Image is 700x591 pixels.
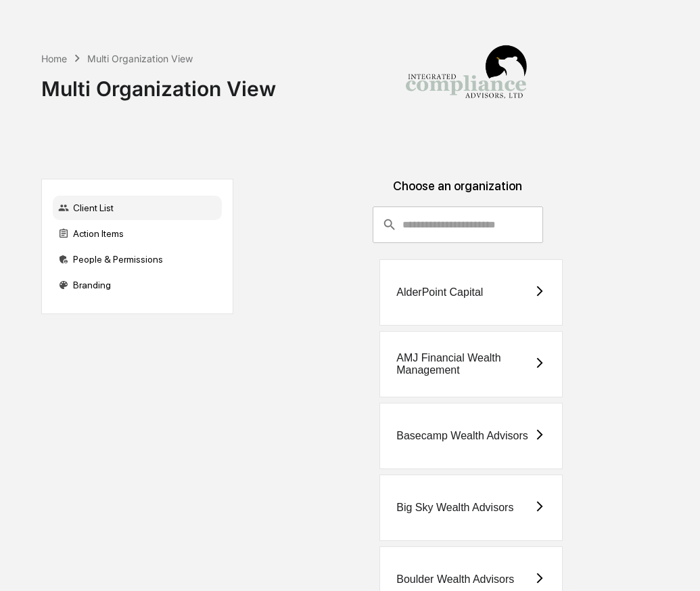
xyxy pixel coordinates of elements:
div: Multi Organization View [87,53,193,64]
div: Action Items [53,221,222,246]
img: Integrated Compliance Advisors [398,11,534,146]
div: AMJ Financial Wealth Management [396,352,534,376]
div: Big Sky Wealth Advisors [396,502,513,514]
div: consultant-dashboard__filter-organizations-search-bar [373,206,544,243]
div: Multi Organization View [41,66,276,101]
div: Client List [53,196,222,220]
div: Basecamp Wealth Advisors [396,430,528,442]
div: Boulder Wealth Advisors [396,573,514,586]
div: Choose an organization [244,179,672,206]
div: AlderPoint Capital [396,286,483,299]
div: Home [41,53,67,64]
div: Branding [53,273,222,297]
div: People & Permissions [53,247,222,271]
